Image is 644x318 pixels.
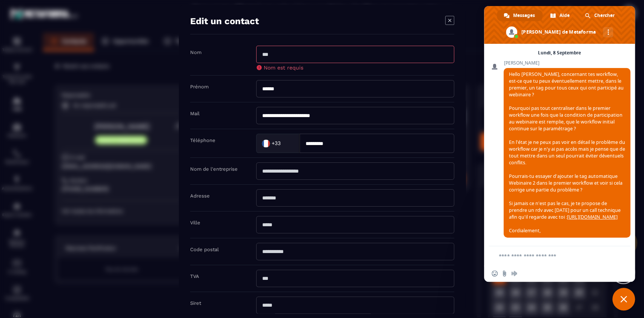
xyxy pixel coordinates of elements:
[504,60,630,66] span: [PERSON_NAME]
[492,270,498,276] span: Insérer un emoji
[511,270,517,276] span: Message audio
[603,27,613,37] div: Autres canaux
[190,273,199,279] label: TVA
[190,111,200,116] label: Mail
[559,10,570,21] span: Aide
[264,65,303,71] span: Nom est requis
[190,137,215,143] label: Téléphone
[190,84,209,90] label: Prénom
[543,10,577,21] div: Aide
[594,10,615,21] span: Chercher
[509,71,625,234] span: Hello [PERSON_NAME], concernant tes workflow, est-ce que tu peux éventuellement mettre, dans le p...
[190,300,201,306] label: Siret
[190,220,200,225] label: Ville
[190,193,210,199] label: Adresse
[567,214,618,220] a: [URL][DOMAIN_NAME]
[499,253,611,259] textarea: Entrez votre message...
[258,136,273,151] img: Country Flag
[501,270,507,276] span: Envoyer un fichier
[538,51,581,55] div: Lundi, 8 Septembre
[282,138,292,149] input: Search for option
[612,288,635,310] div: Fermer le chat
[513,10,535,21] span: Messages
[271,140,280,147] span: +33
[190,49,201,55] label: Nom
[497,10,543,21] div: Messages
[190,247,219,252] label: Code postal
[190,166,238,172] label: Nom de l'entreprise
[190,16,259,26] h4: Edit un contact
[578,10,622,21] div: Chercher
[256,134,300,153] div: Search for option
